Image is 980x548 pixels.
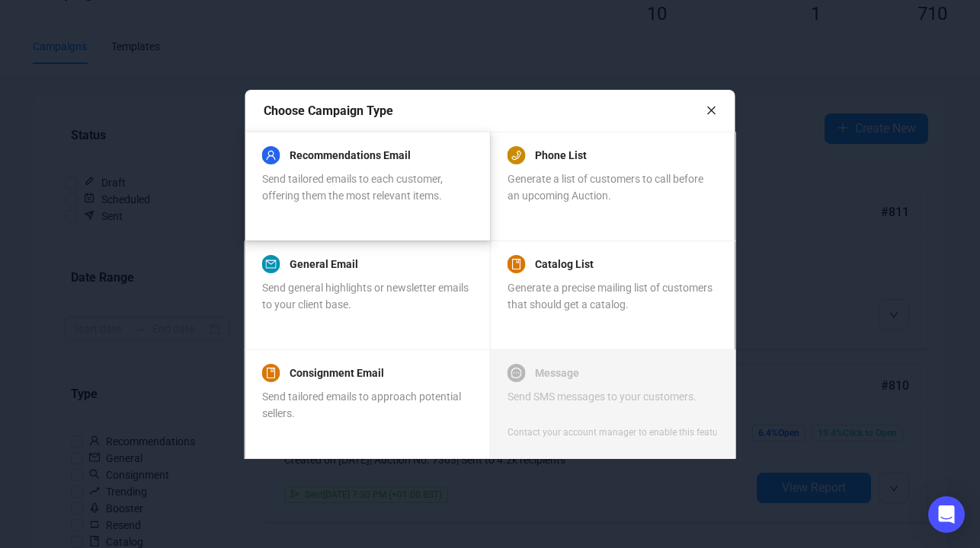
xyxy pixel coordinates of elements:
span: Send tailored emails to approach potential sellers. [262,390,461,419]
span: book [266,368,277,378]
span: close [706,105,717,116]
div: Open Intercom Messenger [928,496,965,533]
a: Message [535,364,579,382]
span: Send SMS messages to your customers. [508,390,697,403]
span: user [266,150,277,161]
a: Phone List [535,146,587,164]
div: Contact your account manager to enable this feature [508,425,717,440]
span: Send general highlights or newsletter emails to your client base. [262,282,469,311]
span: book [511,259,522,269]
a: General Email [290,255,358,273]
a: Recommendations Email [290,146,411,164]
a: Consignment Email [290,364,384,382]
span: Generate a precise mailing list of customers that should get a catalog. [508,282,713,311]
span: Generate a list of customers to call before an upcoming Auction. [508,173,703,202]
span: Send tailored emails to each customer, offering them the most relevant items. [262,173,443,202]
a: Catalog List [535,255,594,273]
div: Choose Campaign Type [264,101,706,120]
span: message [511,368,522,378]
span: mail [266,259,277,269]
span: phone [511,150,522,161]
